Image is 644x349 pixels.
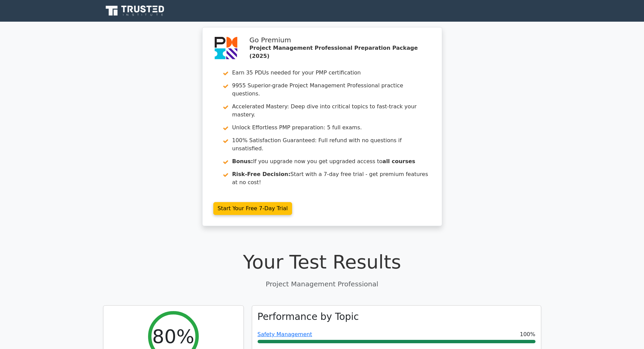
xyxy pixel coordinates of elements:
h1: Your Test Results [103,250,541,273]
h2: 80% [152,325,194,348]
h3: Performance by Topic [258,311,359,323]
a: Safety Management [258,331,312,337]
span: 100% [520,330,535,339]
p: Project Management Professional [103,279,541,289]
a: Start Your Free 7-Day Trial [213,202,292,215]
